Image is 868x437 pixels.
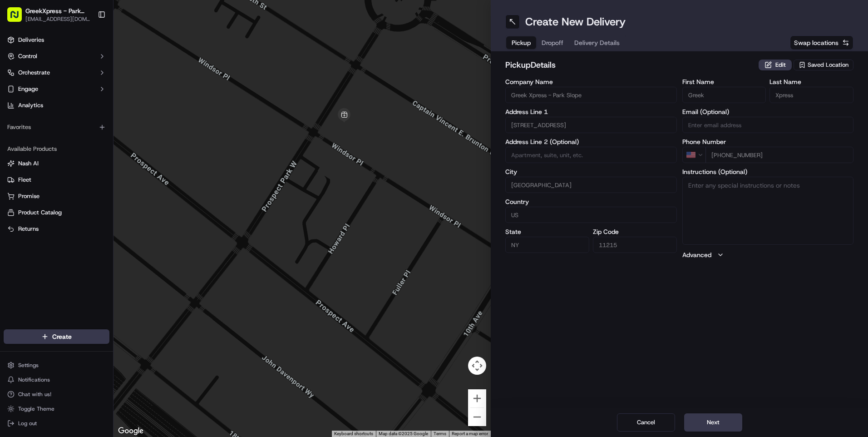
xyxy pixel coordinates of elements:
a: 📗Knowledge Base [5,175,73,191]
span: Control [18,52,37,60]
button: GreekXpress - Park Slope [25,6,90,15]
input: Enter address [505,117,677,133]
div: We're available if you need us! [41,96,125,103]
span: Pylon [90,201,110,208]
span: Orchestrate [18,69,50,77]
label: Advanced [682,250,711,259]
span: [PERSON_NAME] [28,141,74,148]
button: Settings [4,359,109,372]
span: Returns [18,225,39,233]
span: Chat with us! [18,391,51,398]
button: Engage [4,82,109,96]
button: Zoom in [468,389,486,407]
button: Returns [4,222,109,236]
span: Pickup [512,38,531,47]
button: Start new chat [154,89,165,100]
button: Log out [4,417,109,430]
label: Last Name [769,79,853,85]
span: Dropoff [542,38,563,47]
button: Zoom out [468,408,486,426]
a: Report a map error [452,431,488,436]
label: Address Line 1 [505,109,677,115]
img: 8016278978528_b943e370aa5ada12b00a_72.png [19,87,35,103]
input: Enter state [505,237,589,253]
input: Got a question? Start typing here... [24,59,163,68]
button: Create [4,329,109,344]
a: Powered byPylon [64,200,110,208]
img: Nash [9,9,27,27]
span: Settings [18,362,39,369]
span: Create [52,332,72,341]
span: [DATE] [80,141,99,148]
a: Nash AI [7,159,106,168]
span: Analytics [18,101,43,109]
label: Email (Optional) [682,109,854,115]
div: 💻 [77,179,84,187]
a: Returns [7,225,106,233]
span: Log out [18,420,37,427]
span: Product Catalog [18,209,62,217]
label: Address Line 2 (Optional) [505,139,677,145]
button: Fleet [4,173,109,187]
button: Product Catalog [4,205,109,220]
span: • [75,141,79,148]
label: State [505,228,589,235]
label: Phone Number [682,139,854,145]
button: GreekXpress - Park Slope[EMAIL_ADDRESS][DOMAIN_NAME] [4,4,94,25]
button: Saved Location [794,59,853,71]
h2: pickup Details [505,59,753,71]
button: Keyboard shortcuts [334,431,373,437]
span: Toggle Theme [18,405,54,412]
img: Google [116,425,146,437]
h1: Create New Delivery [525,15,626,29]
label: City [505,169,677,175]
button: Toggle Theme [4,402,109,415]
span: Nash AI [18,159,39,168]
button: Map camera controls [468,357,486,375]
a: Promise [7,192,106,200]
input: Enter first name [682,87,766,103]
label: Country [505,199,677,205]
span: Knowledge Base [18,179,69,188]
a: Fleet [7,176,106,184]
span: Notifications [18,376,50,383]
input: Enter city [505,177,677,193]
span: Map data ©2025 Google [379,431,428,436]
label: Company Name [505,79,677,85]
button: Edit [759,60,792,70]
button: Notifications [4,373,109,386]
div: Favorites [4,120,109,134]
a: Deliveries [4,33,109,47]
a: Terms (opens in new tab) [434,431,446,436]
a: Product Catalog [7,209,106,217]
div: 📗 [9,179,16,187]
button: Control [4,49,109,64]
button: Advanced [682,250,854,259]
input: Enter country [505,207,677,223]
img: Brigitte Vinadas [9,132,24,147]
span: Deliveries [18,36,44,44]
span: Delivery Details [574,38,620,47]
span: Engage [18,85,38,93]
a: Open this area in Google Maps (opens a new window) [116,425,146,437]
span: Swap locations [794,38,838,47]
input: Apartment, suite, unit, etc. [505,147,677,163]
button: [EMAIL_ADDRESS][DOMAIN_NAME] [25,15,90,23]
span: Saved Location [808,61,848,69]
input: Enter company name [505,87,677,103]
p: Welcome 👋 [9,36,165,51]
button: Orchestrate [4,65,109,80]
img: 1736555255976-a54dd68f-1ca7-489b-9aae-adbdc363a1c4 [9,87,25,103]
button: Swap locations [790,35,853,50]
div: Available Products [4,142,109,156]
a: 💻API Documentation [73,175,149,191]
button: Promise [4,189,109,204]
div: Past conversations [9,118,61,125]
input: Enter last name [769,87,853,103]
label: First Name [682,79,766,85]
button: Cancel [617,413,675,432]
a: Analytics [4,98,109,113]
input: Enter phone number [705,147,854,163]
